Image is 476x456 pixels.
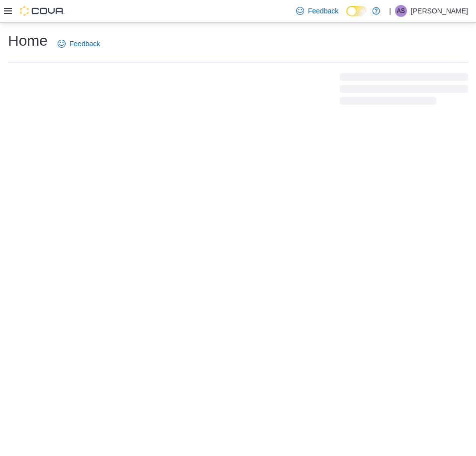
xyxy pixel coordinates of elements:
a: Feedback [54,34,104,54]
input: Dark Mode [346,6,367,16]
div: Austin Sharpe [395,5,407,17]
span: Feedback [308,6,338,16]
h1: Home [8,31,48,51]
span: Feedback [70,39,100,49]
span: Dark Mode [346,16,347,17]
a: Feedback [292,1,342,21]
img: Cova [20,6,65,16]
span: Loading [340,75,468,107]
p: | [389,5,391,17]
span: AS [397,5,405,17]
p: [PERSON_NAME] [411,5,468,17]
